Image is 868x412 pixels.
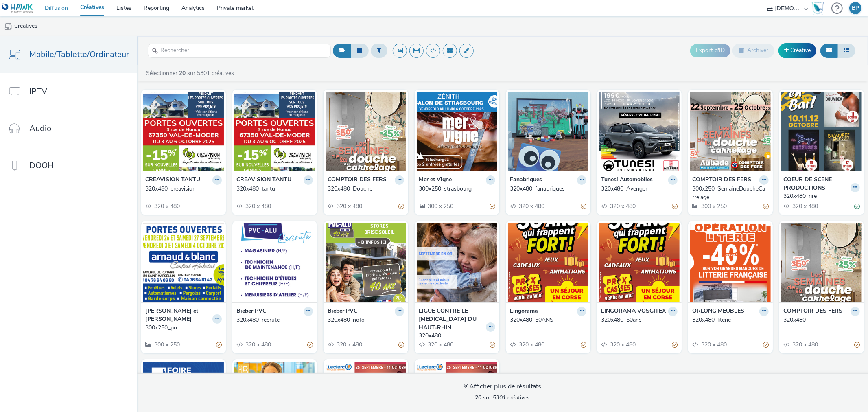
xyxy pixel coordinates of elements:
[854,341,860,349] div: Partiellement valide
[234,92,315,171] img: 320x480_tantu visual
[145,307,210,324] strong: [PERSON_NAME] et [PERSON_NAME]
[781,223,862,302] img: 320x480 visual
[29,123,51,134] span: Audio
[783,316,860,324] a: 320x480
[609,202,636,210] span: 320 x 480
[145,69,237,77] a: Sélectionner sur 5301 créatives
[510,185,583,193] div: 320x480_fanabriques
[417,92,497,171] img: 300x250_strasbourg visual
[581,341,586,349] div: Partiellement valide
[145,175,200,185] strong: CREAVISION TANTU
[153,202,180,210] span: 320 x 480
[783,316,857,324] div: 320x480
[508,92,588,171] img: 320x480_fanabriques visual
[398,341,404,349] div: Partiellement valide
[145,185,222,193] a: 320x480_creavision
[692,316,769,324] a: 320x480_literie
[601,185,674,193] div: 320x480_Avenger
[783,192,857,200] div: 320x480_rire
[510,307,538,316] strong: Lingorama
[328,307,357,316] strong: Bieber PVC
[581,202,586,211] div: Partiellement valide
[732,44,774,57] button: Archiver
[812,2,824,15] img: Hawk Academy
[599,223,680,302] img: 320x480_50ans visual
[328,316,401,324] div: 320x480_noto
[328,175,387,185] strong: COMPTOIR DES FERS
[179,69,186,77] strong: 20
[417,223,497,302] img: 320x480 visual
[609,341,636,348] span: 320 x 480
[791,202,818,210] span: 320 x 480
[601,316,678,324] a: 320x480_50ans
[690,223,771,302] img: 320x480_literie visual
[143,223,224,302] img: 300x250_po visual
[328,185,401,193] div: 320x480_Douche
[398,202,404,211] div: Partiellement valide
[692,316,765,324] div: 320x480_literie
[837,44,855,57] button: Liste
[690,44,730,57] button: Export d'ID
[2,3,33,13] img: undefined Logo
[518,341,544,348] span: 320 x 480
[783,307,842,316] strong: COMPTOIR DES FERS
[328,316,404,324] a: 320x480_noto
[464,382,542,391] div: Afficher plus de résultats
[700,341,727,348] span: 320 x 480
[601,307,666,316] strong: LINGORAMA VOSGITEX
[419,307,484,332] strong: LIGUE CONTRE LE [MEDICAL_DATA] DU HAUT-RHIN
[475,394,530,401] span: sur 5301 créatives
[601,316,674,324] div: 320x480_50ans
[852,2,859,14] div: BP
[510,175,542,185] strong: Fanabriques
[510,316,586,324] a: 320x480_50ANS
[307,341,313,349] div: Partiellement valide
[153,341,180,348] span: 300 x 250
[692,185,765,202] div: 300x250_SemaineDoucheCarrelage
[29,160,54,171] span: DOOH
[336,341,362,348] span: 320 x 480
[145,324,219,332] div: 300x250_po
[419,185,495,193] a: 300x250_strasbourg
[510,316,583,324] div: 320x480_50ANS
[490,341,495,349] div: Partiellement valide
[4,22,12,31] img: mobile
[148,44,331,58] input: Rechercher...
[783,175,848,192] strong: COEUR DE SCENE PRODUCTIONS
[854,202,860,211] div: Valide
[245,341,271,348] span: 320 x 480
[820,44,838,57] button: Grille
[29,85,47,97] span: IPTV
[508,223,588,302] img: 320x480_50ANS visual
[234,223,315,302] img: 320x480_recrute visual
[781,92,862,171] img: 320x480_rire visual
[518,202,544,210] span: 320 x 480
[419,332,495,340] a: 320x480
[419,332,492,340] div: 320x480
[791,341,818,348] span: 320 x 480
[419,185,492,193] div: 300x250_strasbourg
[763,202,769,211] div: Partiellement valide
[236,316,313,324] a: 320x480_recrute
[216,341,222,349] div: Partiellement valide
[672,202,678,211] div: Partiellement valide
[236,307,266,316] strong: Bieber PVC
[812,2,827,15] a: Hawk Academy
[236,316,310,324] div: 320x480_recrute
[510,185,586,193] a: 320x480_fanabriques
[599,92,680,171] img: 320x480_Avenger visual
[692,175,751,185] strong: COMPTOIR DES FERS
[692,307,744,316] strong: ORLONG MEUBLES
[475,394,482,401] strong: 20
[490,202,495,211] div: Partiellement valide
[601,175,653,185] strong: Tunesi Automobiles
[692,185,769,202] a: 300x250_SemaineDoucheCarrelage
[328,185,404,193] a: 320x480_Douche
[419,175,452,185] strong: Mer et Vigne
[245,202,271,210] span: 320 x 480
[690,92,771,171] img: 300x250_SemaineDoucheCarrelage visual
[700,202,727,210] span: 300 x 250
[236,185,310,193] div: 320x480_tantu
[326,223,406,302] img: 320x480_noto visual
